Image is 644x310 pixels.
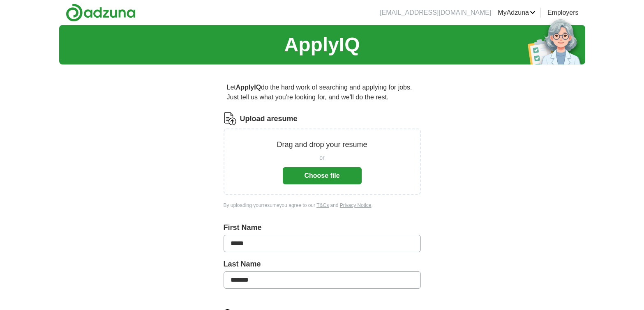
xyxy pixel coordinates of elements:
[236,84,261,91] strong: ApplyIQ
[277,139,367,150] p: Drag and drop your resume
[498,8,536,18] a: MyAdzuna
[340,202,372,208] a: Privacy Notice
[66,3,136,22] img: Adzuna logo
[283,167,362,184] button: Choose file
[224,222,421,233] label: First Name
[240,113,298,124] label: Upload a resume
[319,154,324,162] span: or
[224,259,421,270] label: Last Name
[224,79,421,106] p: Let do the hard work of searching and applying for jobs. Just tell us what you're looking for, an...
[316,202,329,208] a: T&Cs
[547,8,579,18] a: Employers
[284,30,360,60] h1: ApplyIQ
[224,112,237,125] img: CV Icon
[380,8,491,18] li: [EMAIL_ADDRESS][DOMAIN_NAME]
[224,202,421,209] div: By uploading your resume you agree to our and .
